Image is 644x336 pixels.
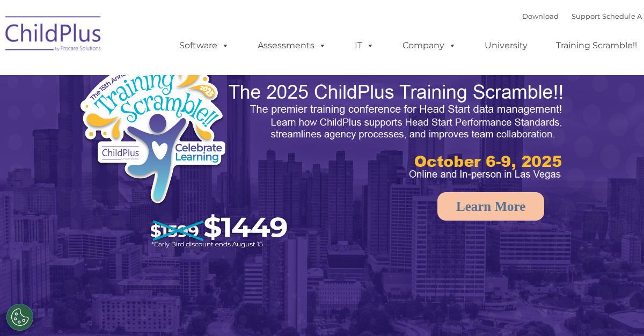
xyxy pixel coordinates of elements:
a: Software [169,35,240,56]
a: Assessments [247,35,337,56]
a: Support [572,12,600,20]
a: University [474,35,538,56]
button: Cookies Settings [6,304,33,331]
a: Download [522,12,559,20]
a: Learn More [437,192,544,221]
a: IT [344,35,385,56]
a: Company [392,35,467,56]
